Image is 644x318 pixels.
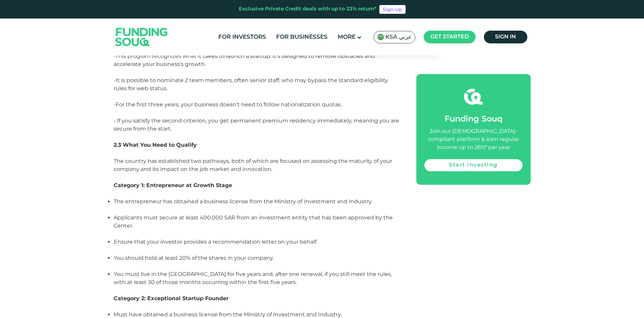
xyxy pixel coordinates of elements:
span: Category 1: Entrepreneur at Growth Stage [114,182,232,188]
img: SA Flag [377,34,384,40]
span: You must live in the [GEOGRAPHIC_DATA] for five years and, after one renewal, if you still meet t... [114,271,392,285]
span: Funding Souq [445,115,502,123]
span: Applicants must secure at least 400,000 SAR from an investment entity that has been approved by t... [114,214,393,229]
span: - If you satisfy the second criterion, you get permanent premium residency immediately, meaning y... [114,117,399,132]
span: Must have obtained a business license from the Ministry of Investment and Industry. [114,311,342,318]
span: Sign in [495,34,516,39]
span: 2.3 What You Need to Qualify [114,142,197,148]
span: More [338,34,355,40]
img: fsicon [464,87,483,106]
span: KSA عربي [385,33,412,41]
span: -This program recognizes what it takes to launch a startup. It's designed to remove obstacles and... [114,53,375,67]
div: Join our [DEMOGRAPHIC_DATA]-compliant platform & earn regular income up to 26%* per year [424,128,523,152]
span: Get started [430,34,469,39]
span: -For the first three years, your business doesn't need to follow nationalization quotas. [114,101,342,108]
a: Sign Up [379,5,406,14]
span: The country has established two pathways, both of which are focused on assessing the maturity of ... [114,158,392,172]
span: The entrepreneur has obtained a business license from the Ministry of Investment and Industry. [114,198,372,205]
a: Start investing [424,159,523,171]
div: Exclusive Private Credit deals with up to 23% return* [239,5,377,13]
span: Ensure that your investor provides a recommendation letter on your behalf. [114,239,317,245]
span: -It is possible to nominate 2 team members, often senior staff, who may bypass the standard eligi... [114,77,388,92]
img: Logo [109,20,175,54]
span: You should hold at least 20% of the shares in your company. [114,255,274,261]
span: Category 2: Exceptional Startup Founder [114,295,229,302]
a: For Investors [217,32,268,43]
a: Sign in [484,31,527,43]
a: For Businesses [274,32,329,43]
